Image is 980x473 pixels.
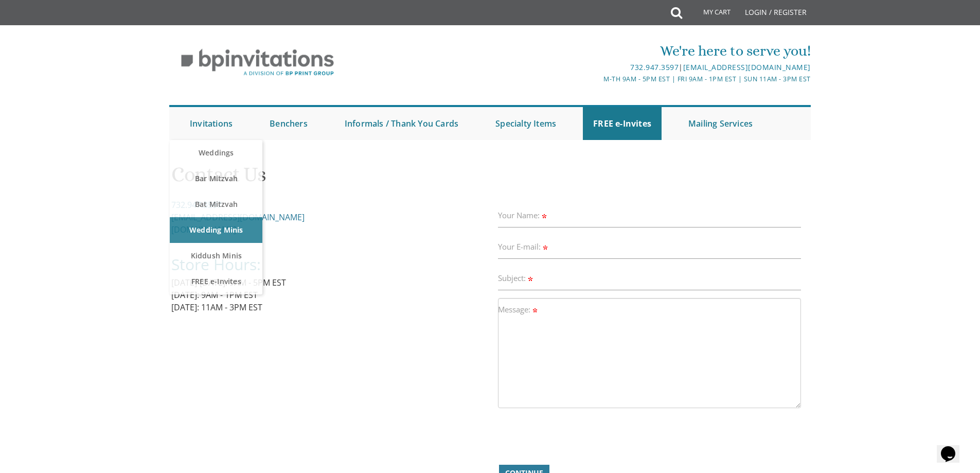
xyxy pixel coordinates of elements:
[334,107,469,140] a: Informals / Thank You Cards
[681,1,738,27] a: My Cart
[937,432,970,463] iframe: chat widget
[485,107,566,140] a: Specialty Items
[170,243,262,269] a: Kiddush Minis
[532,308,537,313] img: Required
[169,41,346,84] img: BP Invitation Loft
[630,62,679,72] a: 732.947.3597
[384,61,811,74] div: |
[170,166,262,191] a: Bar Mitzvah
[678,107,763,140] a: Mailing Services
[542,214,546,219] img: Required
[543,246,547,250] img: Required
[171,163,809,194] h1: Contact Us
[171,256,490,274] h2: Store Hours:
[498,416,654,456] iframe: reCAPTCHA
[583,107,662,140] a: FREE e-Invites
[170,191,262,217] a: Bat Mitzvah
[170,217,262,243] a: Wedding Minis
[259,107,318,140] a: Benchers
[683,62,811,72] a: [EMAIL_ADDRESS][DOMAIN_NAME]
[384,41,811,61] div: We're here to serve you!
[498,210,548,221] label: Your Name:
[498,273,534,284] label: Subject:
[170,140,262,166] a: Weddings
[498,304,539,315] label: Message:
[171,199,490,326] div: [DATE]-[DATE]: 9AM - 5PM EST [DATE]: 9AM - 1PM EST [DATE]: 11AM - 3PM EST
[180,107,243,140] a: Invitations
[384,74,811,84] div: M-Th 9am - 5pm EST | Fri 9am - 1pm EST | Sun 11am - 3pm EST
[170,269,262,294] a: FREE e-Invites
[498,241,549,252] label: Your E-mail:
[528,277,532,282] img: Required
